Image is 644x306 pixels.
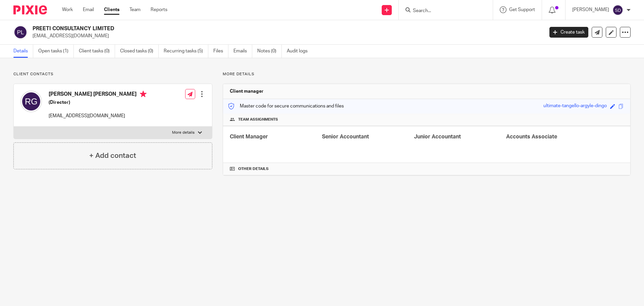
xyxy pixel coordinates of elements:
[592,27,602,38] a: Send new email
[83,6,94,13] a: Email
[49,99,147,106] h5: (Director)
[33,33,539,39] p: [EMAIL_ADDRESS][DOMAIN_NAME]
[172,130,195,135] p: More details
[49,91,147,99] h4: [PERSON_NAME] [PERSON_NAME]
[49,113,147,119] p: [EMAIL_ADDRESS][DOMAIN_NAME]
[129,6,141,13] a: Team
[233,45,252,58] a: Emails
[230,134,268,139] span: Client Manager
[230,88,264,95] h3: Client manager
[238,117,278,122] span: Team assignments
[228,103,344,110] p: Master code for secure communications and files
[79,45,115,58] a: Client tasks (0)
[572,6,609,13] p: [PERSON_NAME]
[151,6,167,13] a: Reports
[223,72,631,77] p: More details
[13,25,28,39] img: svg%3E
[120,45,159,58] a: Closed tasks (0)
[62,6,73,13] a: Work
[612,5,623,15] img: svg%3E
[412,8,473,14] input: Search
[619,104,624,109] span: Copy to clipboard
[238,166,269,172] span: Other details
[414,134,461,139] span: Junior Accountant
[164,45,208,58] a: Recurring tasks (5)
[287,45,313,58] a: Audit logs
[606,27,616,38] a: Edit client
[89,150,136,161] h4: + Add contact
[38,45,74,58] a: Open tasks (1)
[509,7,535,12] span: Get Support
[543,102,607,110] div: ultimate-tangello-argyle-dingo
[33,25,438,32] h2: PREETI CONSULTANCY LIMITED
[506,134,557,139] span: Accounts Associate
[140,91,147,97] i: Primary
[13,72,212,77] p: Client contacts
[104,6,119,13] a: Clients
[322,134,369,139] span: Senior Accountant
[257,45,282,58] a: Notes (0)
[549,27,588,38] a: Create task
[213,45,228,58] a: Files
[610,104,615,109] span: Edit code
[13,5,47,14] img: Pixie
[13,45,33,58] a: Details
[20,91,42,112] img: svg%3E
